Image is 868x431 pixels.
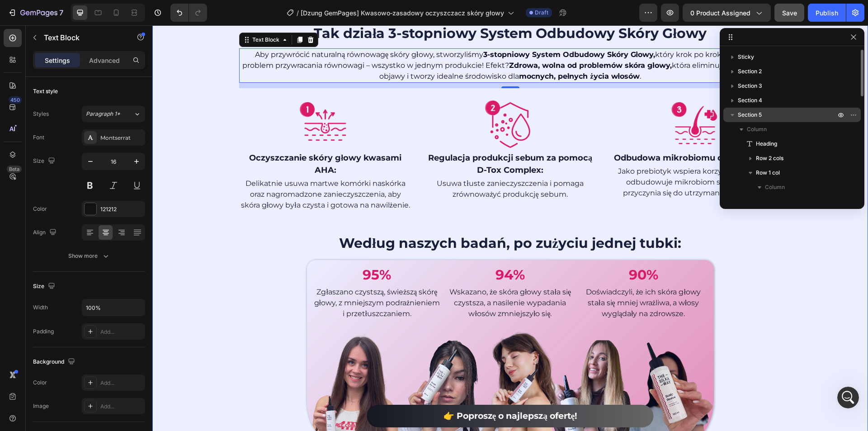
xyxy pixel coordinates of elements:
[33,356,77,368] div: Background
[535,9,548,17] span: Draft
[33,248,145,264] button: Show more
[331,25,503,33] strong: 3-stopniowy System Odbudowy Skóry Głowy,
[297,8,299,18] span: /
[276,128,440,150] strong: Regulacja produkcji sebum za pomocą D-Tox Complex:
[756,168,780,177] span: Row 1 col
[152,25,868,431] iframe: To enrich screen reader interactions, please activate Accessibility in Grammarly extension settings
[427,239,555,260] p: 90%
[782,9,797,17] span: Save
[517,74,569,126] img: Nyugtatja%20%C3%A9s%20V%C3%A9di%20a%20Fejb%C5%91rt.png
[7,166,22,173] div: Beta
[33,379,47,387] div: Color
[90,25,625,55] span: Aby przywrócić naturalną równowagę skóry głowy, stworzyliśmy który krok po kroku rozwiązuje probl...
[427,261,555,294] p: Doświadczyli, że ich skóra głowy stała się mniej wrażliwa, a włosy wyglądały na zdrowsze.
[33,87,58,95] div: Text style
[89,56,120,65] p: Advanced
[161,261,289,294] p: Zgłaszano czystszą, świeższą skórę głowy, z mniejszym podrażnieniem i przetłuszczaniem.
[272,153,443,175] p: Usuwa tłuste zanieczyszczenia i pomaga zrównoważyć produkcję sebum.
[301,8,504,18] span: [Dzung GemPages] Kwasowo‑zasadowy oczyszczacz skóry głowy
[738,67,762,76] span: Section 2
[774,4,804,22] button: Save
[33,227,58,239] div: Align
[738,96,762,105] span: Section 4
[86,110,120,118] span: Paragraph 1*
[683,4,771,22] button: 0 product assigned
[161,239,289,260] p: 95%
[738,52,754,62] span: Sticky
[155,304,561,430] img: gempages_463925036718228561-f1d4e345-f961-4a2d-928e-2b5037f59faf.png
[100,379,143,387] div: Add...
[170,4,207,22] div: Undo/Redo
[59,7,63,18] p: 7
[88,153,259,185] p: Delikatnie usuwa martwe komórki naskórka oraz nagromadzone zanieczyszczenia, aby skóra głowy była...
[215,379,501,402] a: 👉 Poproszę o najlepszą ofertę!
[100,328,143,336] div: Add...
[45,56,70,65] p: Settings
[690,8,750,18] span: 0 product assigned
[97,128,249,150] strong: Oczyszczanie skóry głowy kwasami AHA:
[294,261,422,294] p: Wskazano, że skóra głowy stała się czystsza, a nasilenie wypadania włosów zmniejszyło się.
[332,74,384,126] img: V%C3%A9delem%20a%20Szennyez%C5%91d%C3%A9sekkel%20Szemben.png
[367,47,487,55] strong: mocnych, pełnych życia włosów
[756,139,777,148] span: Heading
[33,402,49,410] div: Image
[774,197,795,206] span: Heading
[738,110,762,119] span: Section 5
[816,8,838,18] div: Publish
[100,403,143,411] div: Add...
[147,74,199,126] img: M%C3%A9lytiszt%C3%ADt%C3%B3%20Hat%C3%A1s.png
[738,81,762,90] span: Section 3
[33,327,54,336] div: Padding
[33,280,57,293] div: Size
[44,32,121,43] p: Text Block
[808,4,846,22] button: Publish
[33,110,49,118] div: Styles
[765,183,785,192] span: Column
[82,299,145,316] input: Auto
[462,128,623,137] strong: Odbudowa mikrobiomu dzięki inulinie:
[100,134,143,142] div: Montserrat
[4,4,67,22] button: 7
[33,205,47,213] div: Color
[100,205,143,213] div: 121212
[33,155,57,167] div: Size
[837,387,859,408] iframe: Intercom live chat
[9,96,22,104] div: 450
[457,141,628,173] p: Jako prebiotyk wspiera korzystne bakterie, odbudowuje mikrobiom skóry głowy i przyczynia się do u...
[33,303,48,312] div: Width
[357,36,519,44] strong: Zdrowa, wolna od problemów skóra głowy,
[291,385,425,396] strong: 👉 Poproszę o najlepszą ofertę!
[756,154,783,163] span: Row 2 cols
[82,106,145,122] button: Paragraph 1*
[68,251,110,260] div: Show more
[33,133,44,142] div: Font
[98,10,129,19] div: Text Block
[747,125,767,134] span: Column
[294,239,422,260] p: 94%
